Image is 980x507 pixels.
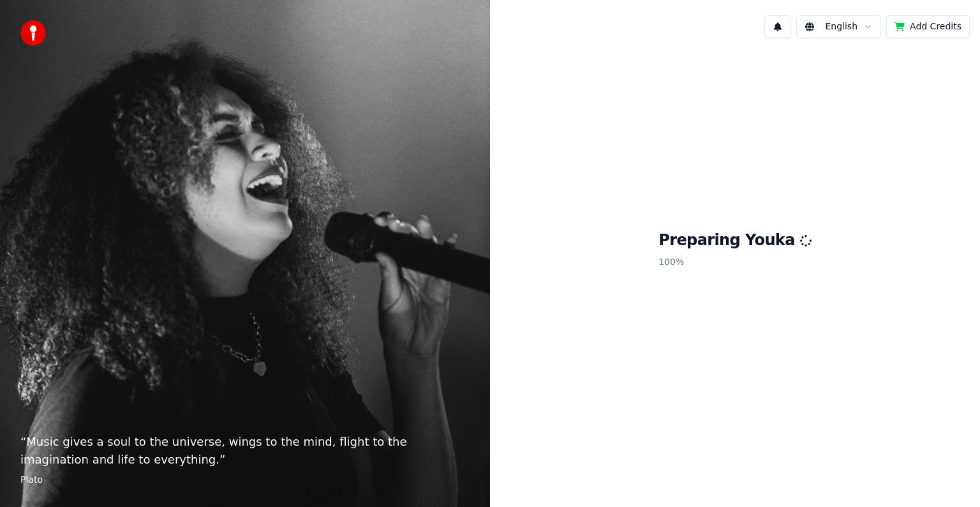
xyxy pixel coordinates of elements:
[886,15,970,38] button: Add Credits
[20,433,470,469] p: “ Music gives a soul to the universe, wings to the mind, flight to the imagination and life to ev...
[658,251,812,274] p: 100 %
[20,474,470,487] footer: Plato
[20,20,46,46] img: youka
[658,231,812,251] h1: Preparing Youka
